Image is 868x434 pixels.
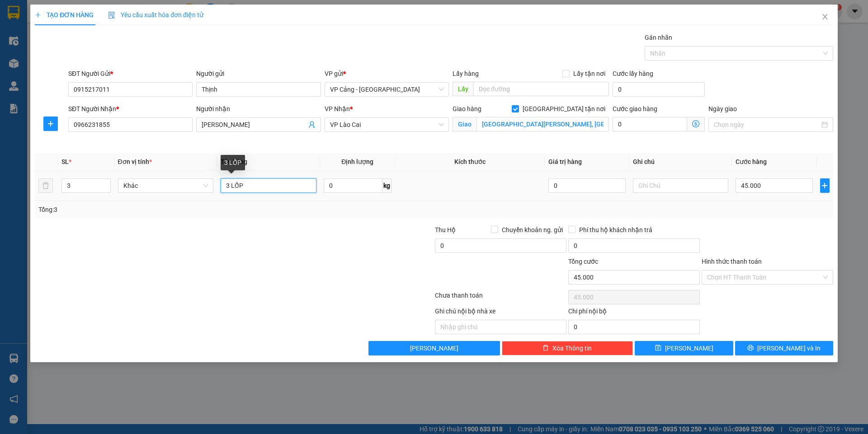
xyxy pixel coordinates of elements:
input: Giao tận nơi [476,117,609,131]
button: delete [38,178,53,193]
span: kg [382,178,392,193]
input: Cước giao hàng [613,117,687,131]
span: Giá trị hàng [548,158,582,165]
input: Cước lấy hàng [613,82,705,97]
div: VP gửi [325,69,449,79]
input: Dọc đường [473,82,609,96]
span: Đơn vị tính [118,158,152,165]
span: Thu Hộ [435,226,456,233]
label: Ngày giao [708,105,737,112]
span: [PERSON_NAME] [665,343,713,353]
span: plus [44,120,57,127]
label: Cước giao hàng [613,105,657,112]
input: Ghi Chú [633,178,729,193]
div: SĐT Người Gửi [68,69,193,79]
div: Ghi chú nội bộ nhà xe [435,306,566,320]
span: Lấy tận nơi [570,69,609,79]
strong: 02143888555, 0243777888 [48,57,87,71]
input: 0 [548,178,625,193]
strong: TĐ chuyển phát: [39,50,78,64]
span: Tổng cước [568,258,598,265]
span: dollar-circle [692,120,699,127]
span: printer [747,345,754,352]
strong: PHIẾU GỬI HÀNG [40,28,86,48]
span: Phí thu hộ khách nhận trả [576,225,656,235]
button: save[PERSON_NAME] [635,341,733,355]
label: Hình thức thanh toán [702,258,762,265]
span: [PERSON_NAME] và In [757,343,821,353]
span: [PERSON_NAME] [410,343,458,353]
span: Xóa Thông tin [552,343,592,353]
span: LC1208250102 [88,52,142,62]
span: Cước hàng [736,158,767,165]
img: icon [108,12,115,19]
input: VD: Bàn, Ghế [221,178,316,193]
span: Khác [123,179,208,192]
span: user-add [308,121,316,128]
span: SL [61,158,69,165]
span: TẠO ĐƠN HÀNG [35,11,94,19]
input: Nhập ghi chú [435,320,566,334]
span: Kích thước [454,158,486,165]
span: plus [35,12,41,18]
th: Ghi chú [629,153,732,171]
button: Close [812,5,838,30]
div: 3 LỐP [221,155,245,170]
label: Cước lấy hàng [613,70,653,77]
strong: VIỆT HIẾU LOGISTIC [41,7,85,27]
input: Ngày giao [714,120,819,130]
button: deleteXóa Thông tin [502,341,633,355]
span: close [821,13,829,20]
span: Yêu cầu xuất hóa đơn điện tử [108,11,203,19]
span: delete [542,345,549,352]
label: Gán nhãn [645,34,672,41]
span: VP Lào Cai [330,118,443,131]
img: logo [3,27,38,62]
span: Lấy hàng [453,70,479,77]
div: Người gửi [196,69,321,79]
span: Chuyển khoản ng. gửi [498,225,566,235]
div: Tổng: 3 [38,205,335,215]
span: [GEOGRAPHIC_DATA] tận nơi [519,104,609,114]
div: Chưa thanh toán [434,290,567,306]
button: plus [43,117,58,131]
span: Lấy [453,82,473,96]
button: [PERSON_NAME] [368,341,500,355]
div: SĐT Người Nhận [68,104,193,114]
button: plus [820,178,830,193]
span: Định lượng [341,158,373,165]
div: Chi phí nội bộ [568,306,700,320]
button: printer[PERSON_NAME] và In [735,341,833,355]
span: Giao [453,117,476,131]
span: VP Nhận [325,105,350,112]
div: Người nhận [196,104,321,114]
span: plus [821,182,829,189]
span: save [655,345,661,352]
span: Giao hàng [453,105,481,112]
span: VP Cảng - Hà Nội [330,83,443,96]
